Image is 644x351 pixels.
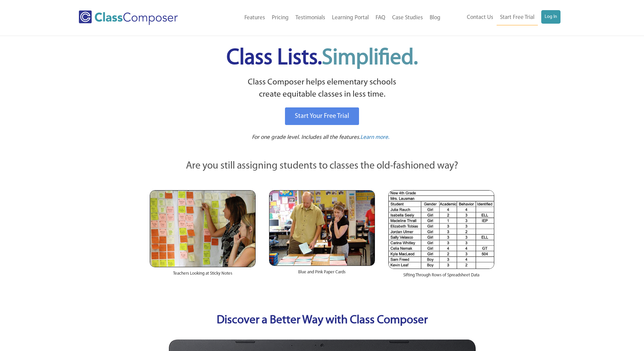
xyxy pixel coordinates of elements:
[268,10,292,25] a: Pricing
[360,134,389,140] span: Learn more.
[388,190,494,269] img: Spreadsheets
[285,107,359,125] a: Start Your Free Trial
[206,10,444,25] nav: Header Menu
[497,10,538,25] a: Start Free Trial
[360,133,389,142] a: Learn more.
[329,10,372,25] a: Learning Portal
[322,47,418,69] span: Simplified.
[269,266,375,282] div: Blue and Pink Paper Cards
[226,47,418,69] span: Class Lists.
[143,312,501,329] p: Discover a Better Way with Class Composer
[292,10,329,25] a: Testimonials
[541,10,560,24] a: Log In
[295,113,349,120] span: Start Your Free Trial
[252,134,360,140] span: For one grade level. Includes all the features.
[444,10,560,25] nav: Header Menu
[388,269,494,285] div: Sifting Through Rows of Spreadsheet Data
[149,76,496,101] p: Class Composer helps elementary schools create equitable classes in less time.
[150,267,256,283] div: Teachers Looking at Sticky Notes
[463,10,497,25] a: Contact Us
[79,10,178,25] img: Class Composer
[372,10,389,25] a: FAQ
[426,10,444,25] a: Blog
[389,10,426,25] a: Case Studies
[150,159,495,174] p: Are you still assigning students to classes the old-fashioned way?
[150,190,256,267] img: Teachers Looking at Sticky Notes
[241,10,268,25] a: Features
[269,190,375,266] img: Blue and Pink Paper Cards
